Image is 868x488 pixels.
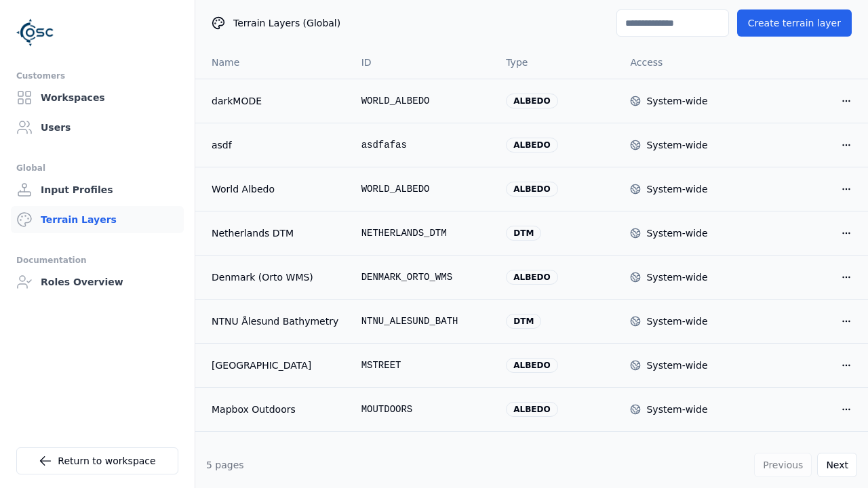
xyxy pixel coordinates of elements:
a: [GEOGRAPHIC_DATA] [212,359,340,372]
div: MOUTDOORS [361,403,485,416]
div: NETHERLANDS_DTM [361,226,485,240]
div: albedo [506,402,557,417]
div: System-wide [646,94,707,108]
div: albedo [506,358,557,373]
a: darkMODE [212,94,340,108]
div: albedo [506,94,557,108]
div: DENMARK_ORTO_WMS [361,270,485,284]
a: Users [11,114,184,141]
button: Next [817,453,857,477]
div: System-wide [646,270,707,284]
div: Documentation [16,252,178,268]
span: 5 pages [206,460,244,470]
a: Netherlands DTM [212,226,340,240]
th: Access [619,46,743,79]
a: Denmark (Orto WMS) [212,270,340,284]
img: Logo [16,14,54,52]
div: NTNU_ALESUND_BATH [361,314,485,328]
div: WORLD_ALBEDO [361,94,485,108]
div: System-wide [646,226,707,240]
div: System-wide [646,182,707,196]
a: NTNU Ålesund Bathymetry [212,314,340,328]
div: Customers [16,68,178,84]
div: System-wide [646,314,707,328]
a: Return to workspace [16,447,178,474]
a: Terrain Layers [11,206,184,233]
button: Create terrain layer [737,9,852,37]
a: asdf [212,138,340,152]
div: WORLD_ALBEDO [361,182,485,196]
div: albedo [506,138,557,152]
a: Workspaces [11,84,184,111]
div: albedo [506,270,557,285]
span: Terrain Layers (Global) [233,16,340,30]
div: System-wide [646,403,707,416]
div: dtm [506,226,541,241]
a: World Albedo [212,182,340,196]
div: albedo [506,182,557,197]
th: ID [351,46,496,79]
div: dtm [506,314,541,329]
div: System-wide [646,359,707,372]
a: Roles Overview [11,268,184,296]
div: Global [16,160,178,176]
a: Mapbox Outdoors [212,403,340,416]
div: MSTREET [361,359,485,372]
a: Input Profiles [11,176,184,203]
div: System-wide [646,138,707,152]
th: Type [495,46,619,79]
th: Name [195,46,351,79]
div: asdfafas [361,138,485,152]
